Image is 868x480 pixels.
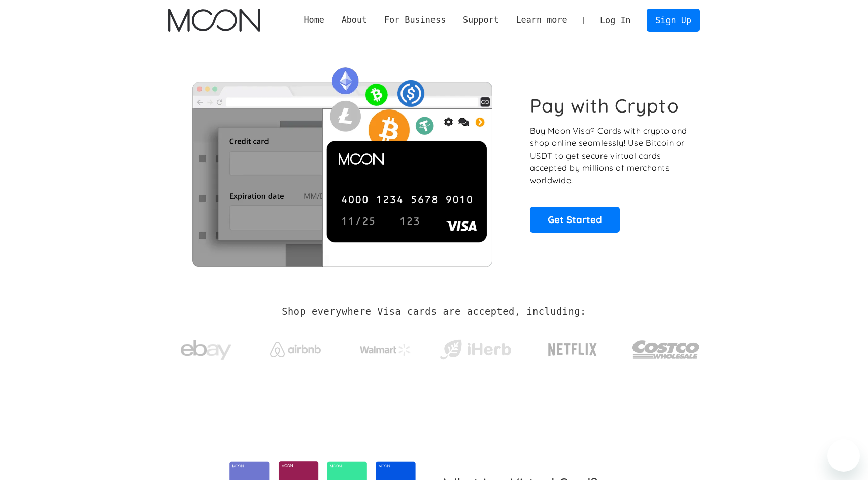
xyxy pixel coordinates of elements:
h2: Shop everywhere Visa cards are accepted, including: [282,306,586,317]
a: Log In [591,9,639,31]
div: For Business [384,14,446,26]
div: Support [454,14,507,26]
a: Netflix [527,327,618,367]
img: Costco [632,330,700,368]
iframe: Button to launch messaging window [827,439,860,472]
a: iHerb [438,326,513,368]
img: Moon Logo [168,9,260,32]
img: Walmart [360,344,411,356]
a: Airbnb [258,331,333,362]
div: Learn more [516,14,567,26]
div: For Business [376,14,454,26]
div: About [342,14,368,26]
a: Costco [632,320,700,374]
a: Walmart [348,334,423,361]
a: ebay [168,324,244,371]
a: Sign Up [647,9,699,31]
a: home [168,9,260,32]
img: Netflix [547,337,598,362]
p: Buy Moon Visa® Cards with crypto and shop online seamlessly! Use Bitcoin or USDT to get secure vi... [530,125,689,187]
div: Support [463,14,499,26]
img: ebay [181,334,231,366]
a: Home [295,14,333,26]
img: iHerb [438,337,513,363]
div: About [333,14,376,26]
a: Get Started [530,207,620,232]
h1: Pay with Crypto [530,94,679,117]
img: Moon Cards let you spend your crypto anywhere Visa is accepted. [168,60,516,266]
div: Learn more [508,14,576,26]
img: Airbnb [270,342,321,357]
